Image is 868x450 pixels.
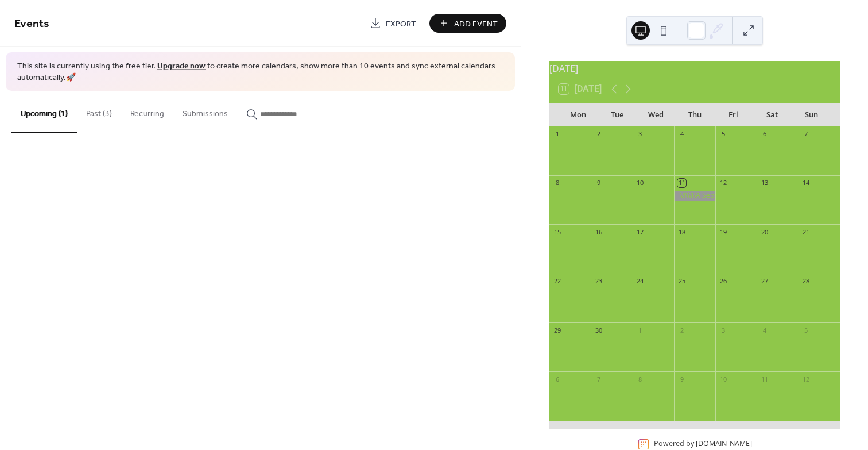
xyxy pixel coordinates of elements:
div: 30 [594,326,603,334]
div: 4 [760,326,769,334]
div: 21 [802,228,811,236]
button: Add Event [429,14,506,33]
button: Submissions [173,91,237,132]
div: 12 [719,179,727,187]
div: 13 [760,179,769,187]
div: Powered by [654,439,752,449]
div: 16 [594,228,603,236]
div: 11 [760,375,769,383]
div: Sat [753,103,792,126]
div: 22 [553,277,561,286]
div: 20 [760,228,769,236]
div: 8 [553,179,561,187]
a: Export [361,14,425,33]
div: 5 [802,326,811,334]
div: 10 [636,179,645,187]
div: 5 [719,130,727,139]
div: 10 [719,375,727,383]
div: 27 [760,277,769,286]
div: 9 [594,179,603,187]
div: 26 [719,277,727,286]
div: Fri [714,103,753,126]
div: Mon [559,103,598,126]
span: Events [14,13,49,35]
button: Upcoming (1) [11,91,77,133]
div: 14 [802,179,811,187]
div: 9 [677,375,686,383]
div: 18 [677,228,686,236]
button: Recurring [121,91,173,132]
a: Upgrade now [157,59,206,74]
div: Sun [792,103,831,126]
div: 7 [594,375,603,383]
div: 15 [553,228,561,236]
div: 12 [802,375,811,383]
div: 29 [553,326,561,334]
div: MWRA September Meetings [674,191,715,201]
a: [DOMAIN_NAME] [696,439,752,449]
div: 6 [760,130,769,139]
div: 3 [719,326,727,334]
span: This site is currently using the free tier. to create more calendars, show more than 10 events an... [17,61,503,83]
div: 1 [636,326,645,334]
div: 19 [719,228,727,236]
span: Add Event [454,18,498,30]
button: Past (3) [77,91,121,132]
div: 4 [677,130,686,139]
div: 7 [802,130,811,139]
div: Thu [675,103,714,126]
div: 23 [594,277,603,286]
div: 8 [636,375,645,383]
span: Export [386,18,416,30]
div: 24 [636,277,645,286]
div: 2 [594,130,603,139]
div: 2 [677,326,686,334]
div: 28 [802,277,811,286]
div: 17 [636,228,645,236]
div: 3 [636,130,645,139]
div: 11 [677,179,686,187]
div: [DATE] [549,61,840,75]
div: Tue [598,103,637,126]
div: 1 [553,130,561,139]
div: Wed [637,103,676,126]
div: 6 [553,375,561,383]
div: 25 [677,277,686,286]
